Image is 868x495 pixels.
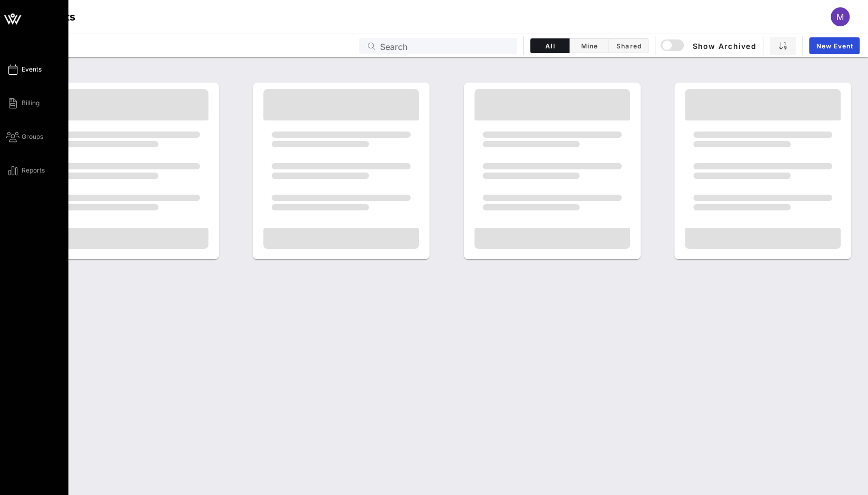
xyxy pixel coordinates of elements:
span: Shared [615,42,642,50]
a: Groups [6,130,43,143]
span: New Event [815,42,853,50]
span: All [537,42,563,50]
a: Events [6,63,42,76]
a: Reports [6,164,45,177]
button: All [530,38,570,53]
button: Shared [609,38,648,53]
span: Groups [22,132,43,142]
a: New Event [809,37,860,54]
button: Show Archived [662,36,756,55]
span: Show Archived [662,39,756,52]
span: M [836,12,844,22]
button: Mine [570,38,609,53]
a: Billing [6,97,39,109]
span: Events [22,65,42,74]
span: Reports [22,166,45,175]
span: Billing [22,98,39,108]
span: Mine [576,42,602,50]
div: M [831,7,850,26]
